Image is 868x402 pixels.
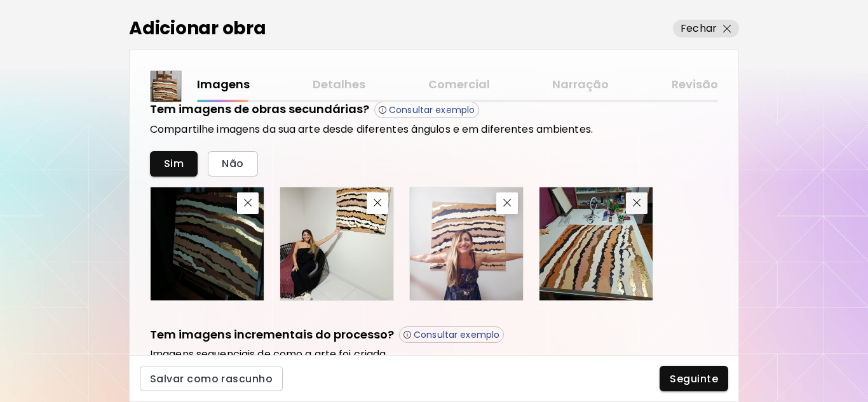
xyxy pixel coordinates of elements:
p: Consultar exemplo [414,329,499,340]
div: delete [539,187,653,301]
button: delete [626,192,648,214]
img: delete [374,199,382,207]
img: delete [244,199,252,207]
span: Salvar como rascunho [150,372,273,385]
div: delete [150,187,264,301]
h5: Tem imagens incrementais do processo? [150,326,394,344]
img: thumbnail [151,71,181,102]
div: delete [280,187,394,301]
button: Consultar exemplo [374,102,479,118]
button: Salvar como rascunho [140,366,283,391]
span: Não [222,157,243,170]
div: delete [409,187,524,301]
button: delete [496,192,518,214]
button: Consultar exemplo [399,326,504,343]
button: delete [237,192,259,214]
h6: Imagens sequenciais de como a arte foi criada [150,348,718,361]
button: delete [367,192,388,214]
h5: Tem imagens de obras secundárias? [150,101,369,118]
button: Seguinte [660,366,728,391]
p: Consultar exemplo [389,104,475,116]
img: delete [633,199,641,207]
h6: Compartilhe imagens da sua arte desde diferentes ângulos e em diferentes ambientes. [150,123,718,136]
img: delete [503,199,512,207]
button: Sim [150,151,198,177]
span: Seguinte [670,372,718,385]
span: Sim [164,157,184,170]
button: Não [208,151,257,177]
